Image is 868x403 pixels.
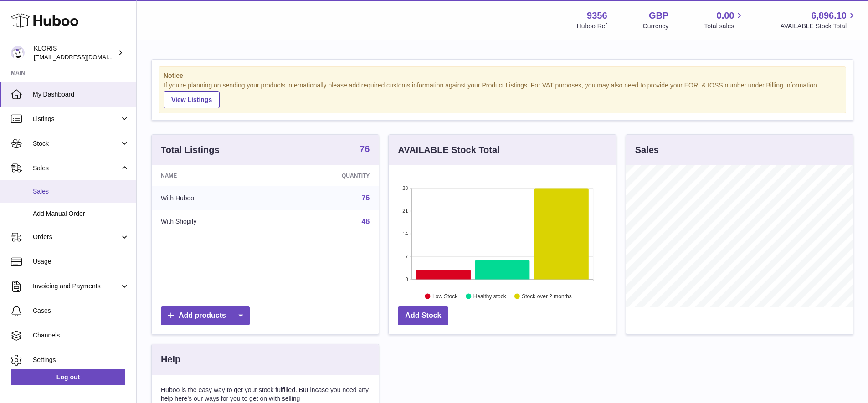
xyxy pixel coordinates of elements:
[406,254,408,259] text: 7
[406,276,408,282] text: 0
[34,53,134,61] span: [EMAIL_ADDRESS][DOMAIN_NAME]
[362,218,370,225] a: 46
[403,231,408,236] text: 14
[398,144,499,156] h3: AVAILABLE Stock Total
[717,10,734,22] span: 0.00
[161,386,370,403] p: Huboo is the easy way to get your stock fulfilled. But incase you need any help here's our ways f...
[34,44,116,61] div: KLORIS
[33,90,129,99] span: My Dashboard
[635,144,659,156] h3: Sales
[164,71,841,80] strong: Notice
[704,22,745,31] span: Total sales
[522,293,572,299] text: Stock over 2 months
[274,165,379,186] th: Quantity
[33,233,120,241] span: Orders
[360,144,370,155] a: 76
[33,306,129,315] span: Cases
[587,10,607,22] strong: 9356
[398,306,448,325] a: Add Stock
[780,22,857,31] span: AVAILABLE Stock Total
[403,208,408,214] text: 21
[33,187,129,196] span: Sales
[152,186,274,210] td: With Huboo
[643,22,669,31] div: Currency
[649,10,668,22] strong: GBP
[811,10,847,22] span: 6,896.10
[33,356,129,364] span: Settings
[33,257,129,266] span: Usage
[164,81,841,108] div: If you're planning on sending your products internationally please add required customs informati...
[33,331,129,340] span: Channels
[33,282,120,291] span: Invoicing and Payments
[362,194,370,202] a: 76
[11,369,125,385] a: Log out
[432,293,458,299] text: Low Stock
[11,46,25,60] img: huboo@kloriscbd.com
[403,185,408,191] text: 28
[33,139,120,148] span: Stock
[577,22,607,31] div: Huboo Ref
[152,165,274,186] th: Name
[164,91,220,108] a: View Listings
[161,353,180,366] h3: Help
[360,144,370,153] strong: 76
[152,210,274,234] td: With Shopify
[33,164,120,173] span: Sales
[161,306,250,325] a: Add products
[33,209,129,218] span: Add Manual Order
[780,10,857,31] a: 6,896.10 AVAILABLE Stock Total
[161,144,220,156] h3: Total Listings
[473,293,507,299] text: Healthy stock
[704,10,745,31] a: 0.00 Total sales
[33,115,120,123] span: Listings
